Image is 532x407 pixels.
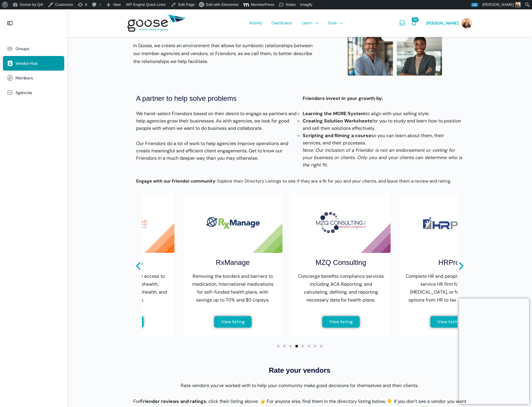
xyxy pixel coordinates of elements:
a: View listing [322,316,360,328]
div: Previous slide [133,261,143,271]
span: [PERSON_NAME] [426,21,459,26]
p: : Explore their Directory Listings to see if they are a fit for you and your clients, and leave t... [136,177,455,185]
span: Go to slide 7 [314,345,316,348]
span: Vendor Hub [15,61,38,66]
strong: reviews and ratings [161,398,206,404]
span: Go to slide 8 [320,345,323,348]
a: [PERSON_NAME] [426,9,472,37]
iframe: Popup CTA [459,299,529,404]
span: Tools [327,9,337,37]
a: View listing [430,316,468,328]
strong: Creating Solution Worksheets [303,118,372,124]
div: Next slide [456,261,466,271]
li: so you can learn about them, their services, and their processes. [303,132,463,147]
span: Go to slide 6 [308,345,310,348]
span: View listing [329,320,353,324]
p: Complete HR and people solutions. Full-service HR firm for project, [MEDICAL_DATA], or fee-for-se... [405,272,493,304]
a: Agencies [3,85,64,100]
a: Groups [3,41,64,56]
iframe: Chat Widget [401,334,532,407]
span: Learn [302,9,312,37]
em: Note: Our inclusion of a Friendor is not an endorsement or vetting for your business or clients. ... [303,147,462,168]
div: 5 / 8 [399,193,499,336]
a: Tools [325,9,345,37]
p: Concierge benefits compliance services including ACA Reporting, and calculating, defining, and re... [297,272,385,304]
span: Activity [249,9,263,37]
span: Go to slide 3 [289,345,292,348]
a: Notifications [410,9,417,37]
p: We hand-select Friendors based on their desire to engage as partners and help agencies grow their... [136,110,297,132]
div: Carousel [142,193,458,348]
span: Members [15,76,33,81]
a: Dashboard [268,9,295,37]
span: 122 [471,3,479,7]
p: In Goose, we create an environment that allows for symbiotic relationships between our member age... [133,42,317,65]
a: Learn [299,9,320,37]
span: View listing [437,320,461,324]
span: Go to slide 2 [283,345,286,348]
p: Our Friendors do a lot of work to help agencies improve operations and create meaningful and effi... [136,140,297,162]
strong: Learning the MORE System [303,110,365,117]
a: Messages [399,9,406,37]
span: Go to slide 1 [277,345,280,348]
h2: HRPro [439,257,460,268]
p: Rate vendors you’ve worked with to help your community make good decisions for themselves and the... [133,382,466,389]
span: Groups [15,46,29,51]
strong: Friendor [140,398,160,404]
span: Edit with Elementor [206,2,239,7]
span: Go to slide 5 [301,345,304,348]
span: Agencies [15,90,32,95]
a: Vendor Hub [3,56,64,71]
h2: Rate your vendors [133,365,466,376]
h2: MZQ Consulting [316,257,366,268]
span: Dashboard [271,9,292,37]
b: A partner to help solve problems [136,94,237,102]
div: 4 / 8 [291,193,391,336]
span: Go to slide 4 [295,345,298,348]
a: Activity [246,9,266,37]
li: for you to study and learn how to position and sell their solutions effectively. [303,117,463,132]
strong: Engage with our Friendor community [136,178,215,184]
li: to align with your selling style. [303,110,463,117]
strong: Scripting and filming a course [303,132,371,139]
span: 122 [412,17,418,22]
strong: Friendors invest in your growth by: [303,95,383,101]
a: Members [3,71,64,85]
